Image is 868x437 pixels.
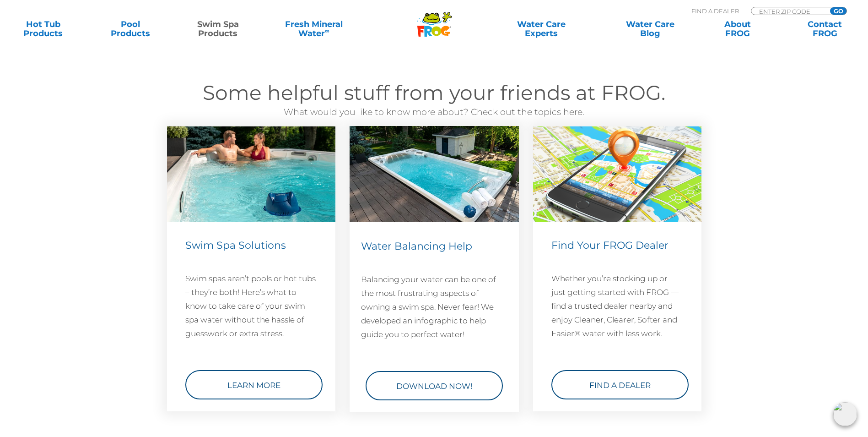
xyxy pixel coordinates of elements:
sup: ∞ [325,27,329,34]
a: Swim SpaProducts [184,20,252,38]
a: Fresh MineralWater∞ [271,20,356,38]
input: Zip Code Form [758,7,820,15]
input: GO [830,7,846,15]
p: Balancing your water can be one of the most frustrating aspects of owning a swim spa. Never fear!... [361,273,507,341]
a: PoolProducts [97,20,165,38]
a: Water CareBlog [616,20,684,38]
p: Find A Dealer [691,7,739,15]
span: Water Balancing Help [361,240,472,252]
a: ContactFROG [791,20,859,38]
p: Whether you’re stocking up or just getting started with FROG — find a trusted dealer nearby and e... [551,272,683,340]
img: Find a Dealer Image (546 x 310 px) [533,126,701,222]
img: openIcon [833,402,857,426]
span: Find Your FROG Dealer [551,239,669,251]
a: Hot TubProducts [9,20,77,38]
a: Download Now! [366,371,503,400]
a: Learn More [185,370,323,399]
img: water-balancing-help-swim-spa [350,126,519,222]
p: Swim spas aren’t pools or hot tubs – they’re both! Here’s what to know to take care of your swim ... [185,272,317,340]
span: Swim Spa Solutions [185,239,286,251]
a: Water CareExperts [486,20,597,38]
img: swim-spa-solutions-v3 [167,126,335,222]
a: AboutFROG [703,20,771,38]
a: Find a Dealer [551,370,689,399]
